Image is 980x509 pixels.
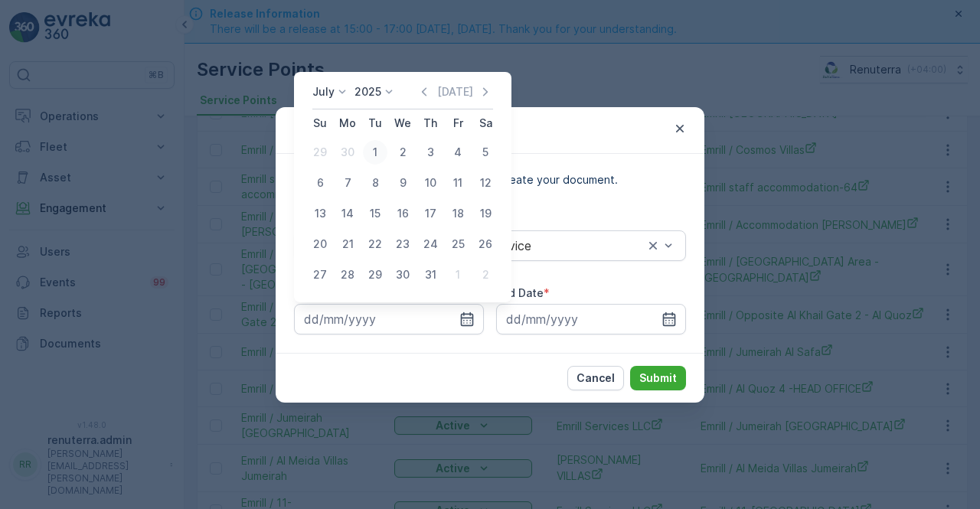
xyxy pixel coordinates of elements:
[308,171,332,195] div: 6
[363,140,387,165] div: 1
[446,171,470,195] div: 11
[577,370,615,386] p: Cancel
[363,201,387,226] div: 15
[496,304,686,334] input: dd/mm/yyyy
[335,201,360,226] div: 14
[416,109,444,137] th: Thursday
[496,286,544,299] label: End Date
[390,171,415,195] div: 9
[418,201,443,226] div: 17
[308,232,332,256] div: 20
[473,201,498,226] div: 19
[472,109,499,137] th: Saturday
[363,232,387,256] div: 22
[363,263,387,287] div: 29
[335,140,360,165] div: 30
[446,232,470,256] div: 25
[363,171,387,195] div: 8
[390,232,415,256] div: 23
[567,366,624,390] button: Cancel
[390,140,415,165] div: 2
[308,140,332,165] div: 29
[418,232,443,256] div: 24
[335,263,360,287] div: 28
[444,109,472,137] th: Friday
[446,201,470,226] div: 18
[334,109,361,137] th: Monday
[418,140,443,165] div: 3
[312,84,335,100] p: July
[308,201,332,226] div: 13
[354,84,381,100] p: 2025
[335,171,360,195] div: 7
[390,263,415,287] div: 30
[389,109,416,137] th: Wednesday
[630,366,686,390] button: Submit
[446,140,470,165] div: 4
[446,263,470,287] div: 1
[418,263,443,287] div: 31
[294,304,484,334] input: dd/mm/yyyy
[418,171,443,195] div: 10
[335,232,360,256] div: 21
[306,109,334,137] th: Sunday
[639,370,677,386] p: Submit
[437,84,473,100] p: [DATE]
[473,171,498,195] div: 12
[473,263,498,287] div: 2
[473,140,498,165] div: 5
[308,263,332,287] div: 27
[390,201,415,226] div: 16
[361,109,389,137] th: Tuesday
[473,232,498,256] div: 26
